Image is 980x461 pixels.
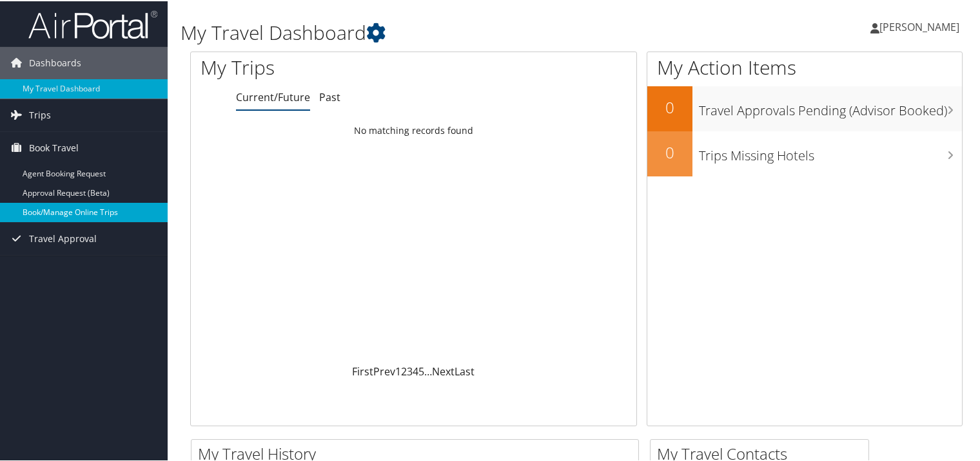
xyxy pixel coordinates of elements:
[647,140,692,162] h2: 0
[29,131,79,163] span: Book Travel
[29,98,51,130] span: Trips
[647,85,962,130] a: 0Travel Approvals Pending (Advisor Booked)
[455,363,475,377] a: Last
[424,363,432,377] span: …
[236,89,310,103] a: Current/Future
[413,363,418,377] a: 4
[418,363,424,377] a: 5
[29,46,81,78] span: Dashboards
[29,221,97,254] span: Travel Approval
[699,94,962,118] h3: Travel Approvals Pending (Advisor Booked)
[401,363,407,377] a: 2
[870,6,972,45] a: [PERSON_NAME]
[181,18,709,45] h1: My Travel Dashboard
[395,363,401,377] a: 1
[879,19,959,33] span: [PERSON_NAME]
[699,139,962,164] h3: Trips Missing Hotels
[352,363,373,377] a: First
[647,95,692,117] h2: 0
[28,8,157,39] img: airportal-logo.png
[191,118,636,141] td: No matching records found
[319,89,340,103] a: Past
[201,53,441,80] h1: My Trips
[373,363,395,377] a: Prev
[432,363,455,377] a: Next
[647,53,962,80] h1: My Action Items
[407,363,413,377] a: 3
[647,130,962,175] a: 0Trips Missing Hotels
